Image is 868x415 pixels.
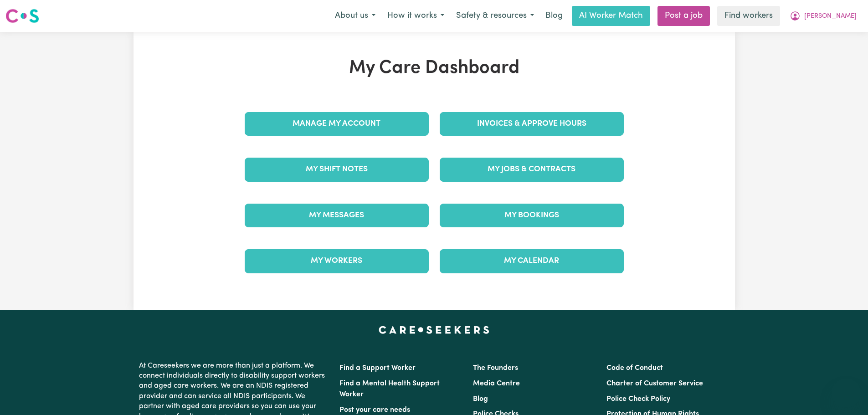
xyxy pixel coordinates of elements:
a: Blog [540,6,568,26]
a: Find a Support Worker [339,364,416,372]
button: About us [329,6,381,26]
a: My Workers [245,249,429,273]
span: [PERSON_NAME] [804,11,857,21]
a: AI Worker Match [572,6,650,26]
a: Post your care needs [339,406,410,414]
h1: My Care Dashboard [239,57,629,79]
a: My Jobs & Contracts [440,158,624,181]
button: My Account [784,6,863,26]
button: Safety & resources [450,6,540,26]
img: Careseekers logo [5,8,39,24]
a: Invoices & Approve Hours [440,112,624,136]
a: Blog [473,395,488,403]
button: How it works [381,6,450,26]
a: My Shift Notes [245,158,429,181]
a: Careseekers home page [379,326,489,333]
a: Police Check Policy [606,395,670,403]
a: Media Centre [473,380,520,387]
a: Find a Mental Health Support Worker [339,380,440,398]
a: My Messages [245,204,429,227]
a: Manage My Account [245,112,429,136]
a: Careseekers logo [5,5,39,26]
a: Charter of Customer Service [606,380,703,387]
a: Find workers [717,6,780,26]
a: My Bookings [440,204,624,227]
a: Post a job [657,6,710,26]
a: My Calendar [440,249,624,273]
iframe: Button to launch messaging window [832,379,861,408]
a: The Founders [473,364,518,372]
a: Code of Conduct [606,364,663,372]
